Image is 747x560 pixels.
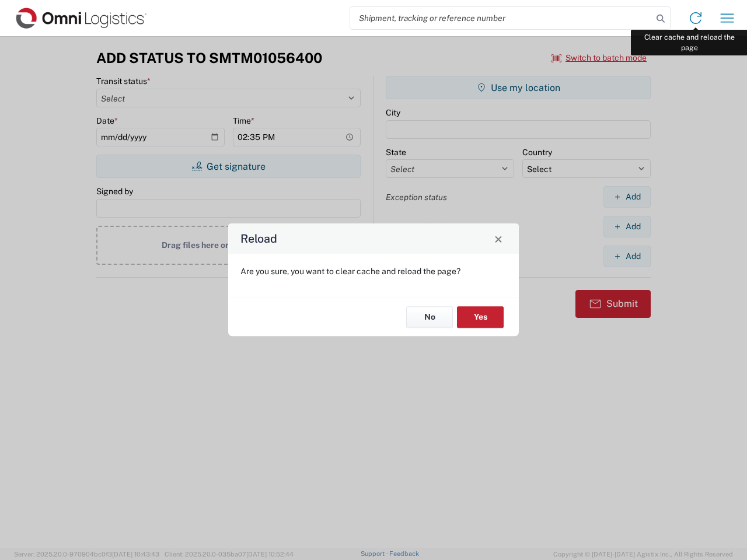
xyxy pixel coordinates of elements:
h4: Reload [240,230,277,247]
button: Yes [457,306,504,328]
button: Close [490,230,507,247]
button: No [406,306,453,328]
input: Shipment, tracking or reference number [350,7,652,29]
p: Are you sure, you want to clear cache and reload the page? [240,266,507,276]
